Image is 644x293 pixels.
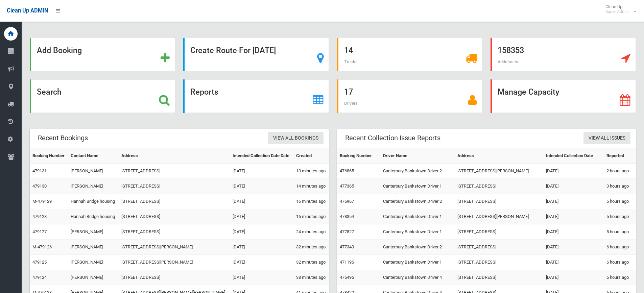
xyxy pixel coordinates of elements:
[293,240,329,255] td: 32 minutes ago
[230,240,293,255] td: [DATE]
[543,224,604,240] td: [DATE]
[119,164,230,179] td: [STREET_ADDRESS]
[68,179,119,194] td: [PERSON_NAME]
[119,255,230,270] td: [STREET_ADDRESS][PERSON_NAME]
[543,270,604,285] td: [DATE]
[68,255,119,270] td: [PERSON_NAME]
[68,224,119,240] td: [PERSON_NAME]
[604,164,636,179] td: 2 hours ago
[498,59,518,64] span: Addresses
[32,244,52,249] a: M-479126
[455,164,543,179] td: [STREET_ADDRESS][PERSON_NAME]
[30,38,175,71] a: Add Booking
[119,148,230,164] th: Address
[230,209,293,224] td: [DATE]
[455,179,543,194] td: [STREET_ADDRESS]
[340,168,354,173] a: 476865
[380,270,455,285] td: Canterbury Bankstown Driver 4
[119,270,230,285] td: [STREET_ADDRESS]
[32,275,47,280] a: 479124
[491,38,636,71] a: 158353 Addresses
[380,209,455,224] td: Canterbury Bankstown Driver 1
[32,184,47,189] a: 479130
[340,214,354,219] a: 478354
[543,255,604,270] td: [DATE]
[337,131,449,145] header: Recent Collection Issue Reports
[543,240,604,255] td: [DATE]
[543,164,604,179] td: [DATE]
[230,270,293,285] td: [DATE]
[380,164,455,179] td: Canterbury Bankstown Driver 2
[455,209,543,224] td: [STREET_ADDRESS][PERSON_NAME]
[337,148,380,164] th: Booking Number
[293,194,329,209] td: 16 minutes ago
[293,255,329,270] td: 32 minutes ago
[68,164,119,179] td: [PERSON_NAME]
[119,209,230,224] td: [STREET_ADDRESS]
[455,270,543,285] td: [STREET_ADDRESS]
[380,179,455,194] td: Canterbury Bankstown Driver 1
[119,240,230,255] td: [STREET_ADDRESS][PERSON_NAME]
[380,194,455,209] td: Canterbury Bankstown Driver 2
[380,224,455,240] td: Canterbury Bankstown Driver 1
[380,148,455,164] th: Driver Name
[32,260,47,265] a: 479125
[68,148,119,164] th: Contact Name
[583,132,630,145] a: View All Issues
[32,229,47,234] a: 479127
[293,148,329,164] th: Created
[344,87,353,97] strong: 17
[119,194,230,209] td: [STREET_ADDRESS]
[268,132,324,145] a: View All Bookings
[32,199,52,204] a: M-479129
[340,229,354,234] a: 477827
[344,46,353,55] strong: 14
[604,148,636,164] th: Reported
[340,244,354,249] a: 477340
[30,148,68,164] th: Booking Number
[30,131,96,145] header: Recent Bookings
[604,255,636,270] td: 6 hours ago
[380,255,455,270] td: Canterbury Bankstown Driver 1
[543,194,604,209] td: [DATE]
[32,214,47,219] a: 479128
[68,270,119,285] td: [PERSON_NAME]
[604,240,636,255] td: 6 hours ago
[604,224,636,240] td: 5 hours ago
[604,194,636,209] td: 5 hours ago
[604,270,636,285] td: 6 hours ago
[68,240,119,255] td: [PERSON_NAME]
[455,240,543,255] td: [STREET_ADDRESS]
[337,38,482,71] a: 14 Trucks
[455,224,543,240] td: [STREET_ADDRESS]
[190,87,218,97] strong: Reports
[604,179,636,194] td: 3 hours ago
[344,59,358,64] span: Trucks
[68,194,119,209] td: Hannah Bridge housing
[293,270,329,285] td: 38 minutes ago
[293,224,329,240] td: 24 minutes ago
[68,209,119,224] td: Hannah Bridge housing
[380,240,455,255] td: Canterbury Bankstown Driver 2
[37,87,62,97] strong: Search
[293,209,329,224] td: 16 minutes ago
[230,179,293,194] td: [DATE]
[7,7,48,14] span: Clean Up ADMIN
[340,184,354,189] a: 477365
[293,164,329,179] td: 13 minutes ago
[455,255,543,270] td: [STREET_ADDRESS]
[455,194,543,209] td: [STREET_ADDRESS]
[190,46,276,55] strong: Create Route For [DATE]
[340,199,354,204] a: 476967
[230,194,293,209] td: [DATE]
[498,87,559,97] strong: Manage Capacity
[30,79,175,113] a: Search
[498,46,524,55] strong: 158353
[183,79,329,113] a: Reports
[543,179,604,194] td: [DATE]
[230,148,293,164] th: Intended Collection Date Date
[32,168,47,173] a: 479131
[455,148,543,164] th: Address
[543,209,604,224] td: [DATE]
[37,46,82,55] strong: Add Booking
